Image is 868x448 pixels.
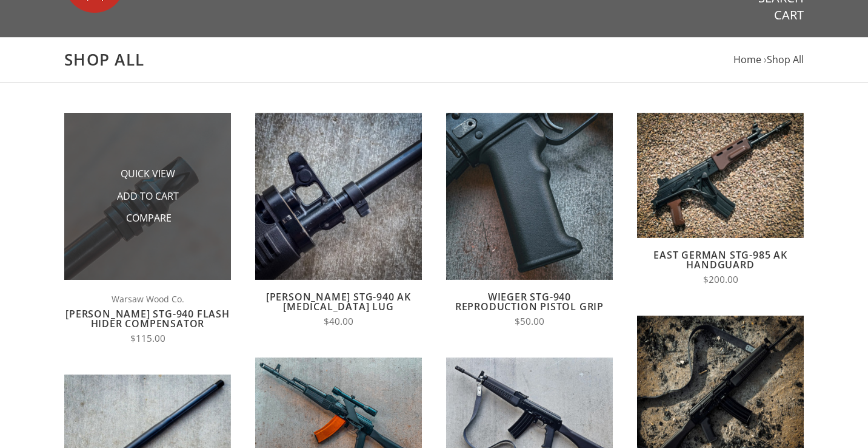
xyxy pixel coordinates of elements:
[65,307,230,330] a: [PERSON_NAME] STG-940 Flash Hider Compensator
[637,113,804,238] img: East German STG-985 AK Handguard
[64,292,231,306] span: Warsaw Wood Co.
[117,189,179,203] a: Add to Cart
[64,113,231,280] img: Wieger STG-940 Flash Hider Compensator
[255,113,422,280] img: Wieger STG-940 AK Bayonet Lug
[324,315,353,328] span: $40.00
[130,332,165,345] span: $115.00
[767,53,804,66] a: Shop All
[733,53,761,66] a: Home
[126,211,172,226] span: Compare
[455,290,604,313] a: Wieger STG-940 Reproduction Pistol Grip
[121,167,175,182] span: Quick View
[515,315,544,328] span: $50.00
[446,113,613,280] img: Wieger STG-940 Reproduction Pistol Grip
[764,52,804,68] li: ›
[703,273,738,286] span: $200.00
[653,248,787,271] a: East German STG-985 AK Handguard
[266,290,411,313] a: [PERSON_NAME] STG-940 AK [MEDICAL_DATA] Lug
[117,189,179,205] span: Add to Cart
[64,50,804,70] h1: Shop All
[774,7,804,23] a: Cart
